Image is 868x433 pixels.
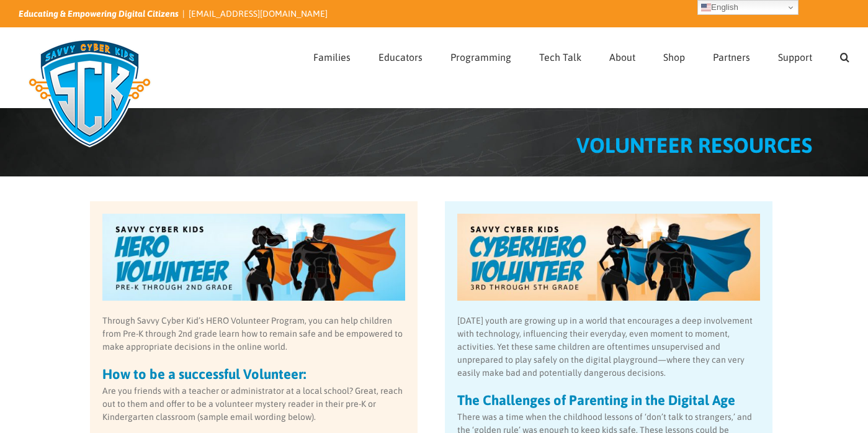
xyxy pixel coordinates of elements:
[378,28,423,83] a: Educators
[450,52,511,62] span: Programming
[102,386,403,422] span: Are you friends with a teacher or administrator at a local school? Great, reach out to them and o...
[457,214,760,301] img: SCK-GivePluse-Header-CyberHERO
[663,28,685,83] a: Shop
[313,28,351,83] a: Families
[609,52,635,62] span: About
[19,31,161,155] img: Savvy Cyber Kids Logo
[102,214,405,301] img: SCK-GivePluse-Header-HERO
[778,52,812,62] span: Support
[609,28,635,83] a: About
[778,28,812,83] a: Support
[576,133,812,157] span: VOLUNTEER RESOURCES
[378,52,423,62] span: Educators
[457,392,735,408] strong: The Challenges of Parenting in the Digital Age
[19,9,179,19] i: Educating & Empowering Digital Citizens
[539,52,581,62] span: Tech Talk
[539,28,581,83] a: Tech Talk
[457,314,760,380] p: [DATE] youth are growing up in a world that encourages a deep involvement with technology, influe...
[663,52,685,62] span: Shop
[313,52,351,62] span: Families
[713,52,750,62] span: Partners
[450,28,511,83] a: Programming
[102,314,405,353] p: Through Savvy Cyber Kid’s HERO Volunteer Program, you can help children from Pre-K through 2nd gr...
[713,28,750,83] a: Partners
[189,9,328,19] a: [EMAIL_ADDRESS][DOMAIN_NAME]
[701,2,711,12] img: en
[102,366,306,382] strong: How to be a successful Volunteer:
[313,28,849,83] nav: Main Menu
[840,28,849,83] a: Search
